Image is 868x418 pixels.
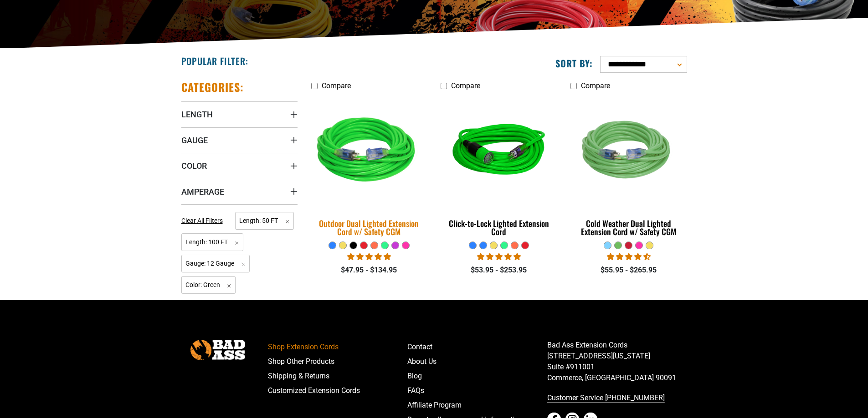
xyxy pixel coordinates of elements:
div: $55.95 - $265.95 [570,265,687,276]
span: Length: 100 FT [181,233,244,251]
span: Gauge: 12 Gauge [181,255,250,272]
span: Compare [581,81,610,90]
a: Shipping & Returns [268,369,408,383]
a: Length: 100 FT [181,237,244,246]
a: green Click-to-Lock Lighted Extension Cord [441,95,557,241]
a: FAQs [407,383,547,398]
a: Clear All Filters [181,216,226,226]
div: $47.95 - $134.95 [311,265,427,276]
summary: Amperage [181,179,298,204]
div: $53.95 - $253.95 [441,265,557,276]
span: Clear All Filters [181,217,223,224]
a: green Outdoor Dual Lighted Extension Cord w/ Safety CGM [311,95,427,241]
a: Gauge: 12 Gauge [181,259,250,267]
a: Shop Other Products [268,354,408,369]
summary: Gauge [181,127,298,153]
span: 4.87 stars [477,252,521,261]
a: Green Cold Weather Dual Lighted Extension Cord w/ Safety CGM [570,95,687,241]
summary: Length [181,101,298,127]
p: Bad Ass Extension Cords [STREET_ADDRESS][US_STATE] Suite #911001 Commerce, [GEOGRAPHIC_DATA] 90091 [547,340,687,383]
a: Length: 50 FT [235,216,294,225]
div: Click-to-Lock Lighted Extension Cord [441,219,557,236]
span: Length: 50 FT [235,212,294,230]
span: Gauge [181,135,208,146]
span: Color: Green [181,276,236,294]
span: Amperage [181,186,224,197]
a: Customized Extension Cords [268,383,408,398]
span: 4.62 stars [607,252,651,261]
a: Customer Service [PHONE_NUMBER] [547,391,687,405]
a: Affiliate Program [407,398,547,413]
label: Sort by: [555,57,593,69]
span: Compare [322,81,351,90]
span: Length [181,109,213,120]
img: green [442,99,556,204]
span: Color [181,161,207,171]
img: Bad Ass Extension Cords [190,340,245,360]
a: Shop Extension Cords [268,340,408,354]
a: Color: Green [181,280,236,289]
div: Outdoor Dual Lighted Extension Cord w/ Safety CGM [311,219,427,236]
h2: Popular Filter: [181,55,248,67]
summary: Color [181,153,298,178]
h2: Categories: [181,80,244,94]
a: Contact [407,340,547,354]
a: About Us [407,354,547,369]
img: green [305,93,433,210]
a: Blog [407,369,547,383]
span: 4.81 stars [347,252,391,261]
div: Cold Weather Dual Lighted Extension Cord w/ Safety CGM [570,219,687,236]
span: Compare [451,81,480,90]
img: Green [571,99,686,204]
